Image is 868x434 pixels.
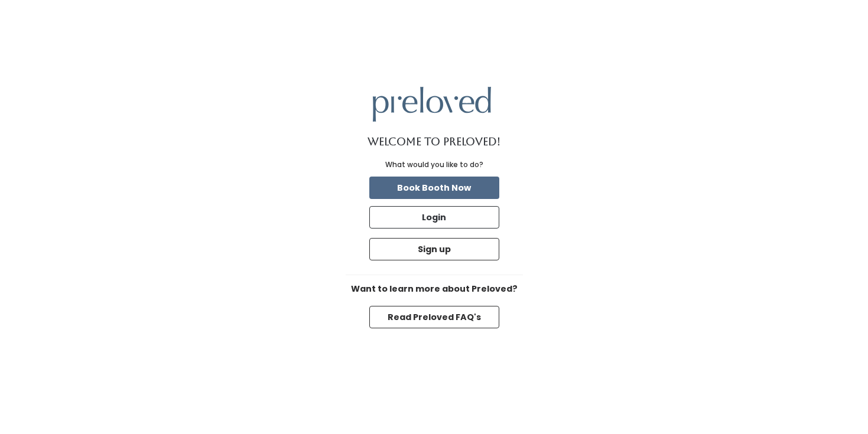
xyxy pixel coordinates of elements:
a: Login [367,204,502,231]
button: Login [369,206,499,229]
h6: Want to learn more about Preloved? [346,285,523,294]
button: Read Preloved FAQ's [369,306,499,328]
div: What would you like to do? [385,159,483,170]
button: Book Booth Now [369,177,499,199]
button: Sign up [369,238,499,260]
h1: Welcome to Preloved! [368,136,500,148]
a: Sign up [367,236,502,263]
img: preloved logo [373,87,491,122]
